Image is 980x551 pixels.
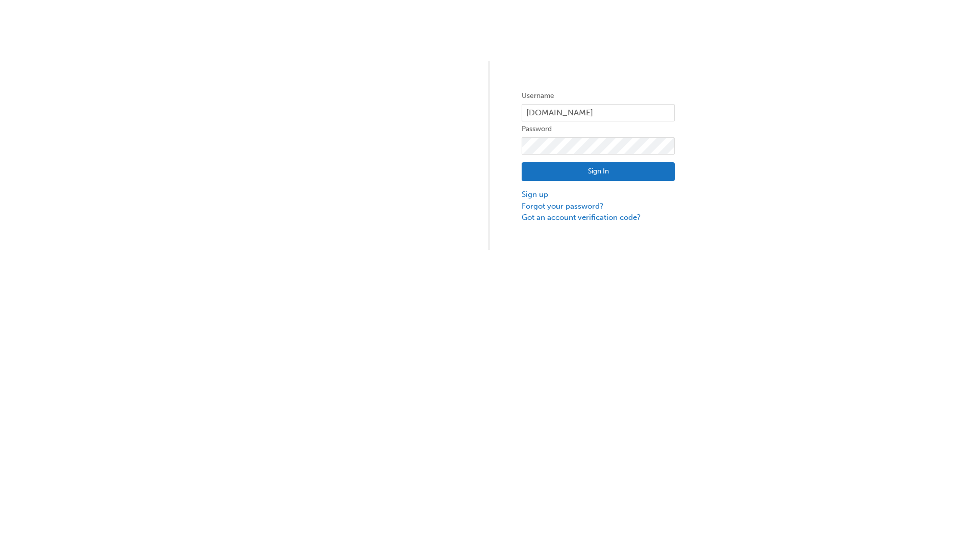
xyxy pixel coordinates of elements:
[522,123,675,135] label: Password
[522,104,675,121] input: Username
[522,189,675,201] a: Sign up
[522,201,675,212] a: Forgot your password?
[522,162,675,182] button: Sign In
[522,90,675,102] label: Username
[522,212,675,223] a: Got an account verification code?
